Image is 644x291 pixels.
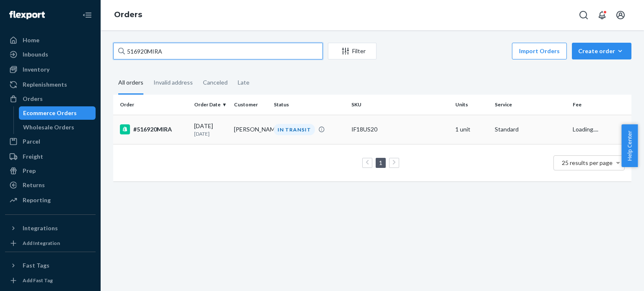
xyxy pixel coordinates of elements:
div: All orders [118,72,143,95]
a: Add Integration [5,238,96,248]
p: Standard [495,125,566,134]
img: Flexport logo [9,11,45,19]
div: Parcel [23,137,40,146]
div: IF18US20 [351,125,448,134]
td: [PERSON_NAME] [231,115,270,144]
a: Home [5,33,96,47]
div: Invalid address [153,72,193,93]
button: Filter [328,43,377,59]
div: Wholesale Orders [23,123,74,131]
div: Prep [23,167,36,175]
td: 1 unit [452,115,492,144]
div: Late [238,72,249,93]
div: Orders [23,95,43,103]
span: 25 results per page [562,159,613,166]
div: Integrations [23,224,58,232]
div: Home [23,36,39,44]
a: Page 1 is your current page [377,159,384,166]
a: Ecommerce Orders [19,106,96,120]
button: Fast Tags [5,259,96,272]
a: Prep [5,164,96,178]
div: Replenishments [23,80,67,89]
a: Freight [5,150,96,163]
button: Open account menu [612,7,629,23]
th: Service [491,95,569,115]
div: Inbounds [23,50,48,59]
div: IN TRANSIT [274,124,315,135]
th: Status [270,95,348,115]
a: Reporting [5,193,96,207]
p: [DATE] [194,130,227,137]
td: Loading.... [569,115,631,144]
div: Add Integration [23,239,60,247]
a: Parcel [5,135,96,148]
div: Filter [328,47,376,55]
button: Open notifications [594,7,610,23]
div: Inventory [23,65,49,74]
ol: breadcrumbs [107,3,149,27]
th: Order Date [191,95,231,115]
div: Canceled [203,72,228,93]
div: Customer [234,101,267,108]
div: Returns [23,181,45,189]
th: Units [452,95,492,115]
button: Close Navigation [79,7,96,23]
button: Help Center [621,124,638,167]
th: Order [113,95,191,115]
div: Fast Tags [23,261,49,270]
a: Returns [5,178,96,192]
a: Replenishments [5,78,96,91]
a: Orders [5,92,96,106]
button: Create order [572,43,631,59]
div: Create order [578,47,625,55]
th: SKU [348,95,452,115]
a: Orders [114,10,142,19]
div: [DATE] [194,122,227,137]
button: Integrations [5,221,96,235]
input: Search orders [113,43,323,59]
div: Freight [23,152,43,161]
div: Add Fast Tag [23,277,53,284]
div: #516920MIRA [120,124,187,134]
button: Import Orders [512,43,567,59]
div: Ecommerce Orders [23,109,77,117]
a: Wholesale Orders [19,121,96,134]
a: Inventory [5,63,96,76]
div: Reporting [23,196,51,204]
a: Add Fast Tag [5,276,96,286]
button: Open Search Box [575,7,592,23]
th: Fee [569,95,631,115]
a: Inbounds [5,48,96,61]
